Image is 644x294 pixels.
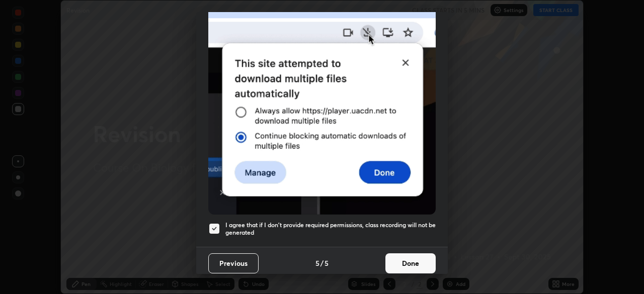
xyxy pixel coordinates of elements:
[208,253,259,273] button: Previous
[325,258,329,268] h4: 5
[385,253,436,273] button: Done
[315,258,319,268] h4: 5
[320,258,324,268] h4: /
[225,221,436,237] h5: I agree that if I don't provide required permissions, class recording will not be generated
